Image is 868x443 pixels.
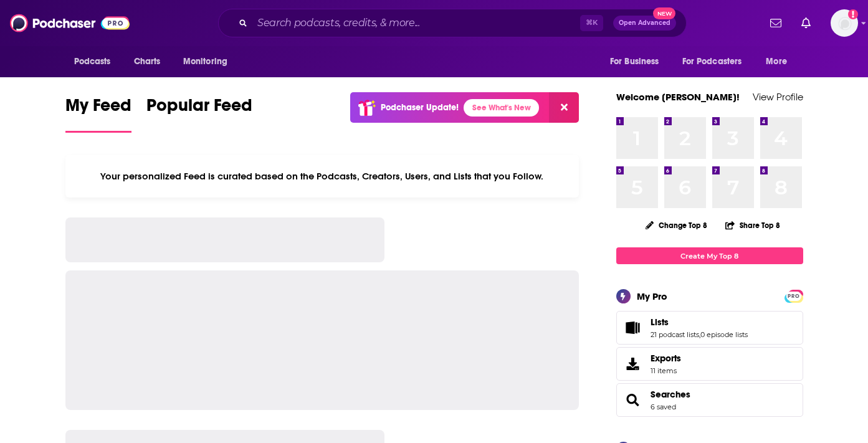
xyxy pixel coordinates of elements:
[126,50,168,74] a: Charts
[65,95,131,133] a: My Feed
[651,403,676,411] a: 6 saved
[753,91,803,103] a: View Profile
[616,311,803,345] span: Lists
[651,389,690,400] a: Searches
[653,7,675,19] span: New
[700,330,748,339] a: 0 episode lists
[766,53,787,70] span: More
[651,317,669,328] span: Lists
[146,95,252,123] span: Popular Feed
[616,247,803,264] a: Create My Top 8
[699,330,700,339] span: ,
[601,50,675,74] button: open menu
[65,95,131,123] span: My Feed
[613,16,676,31] button: Open AdvancedNew
[580,15,603,31] span: ⌘ K
[637,290,667,302] div: My Pro
[796,12,816,34] a: Show notifications dropdown
[252,13,580,33] input: Search podcasts, credits, & more...
[831,9,858,37] img: User Profile
[638,217,715,233] button: Change Top 8
[786,292,801,301] span: PRO
[218,9,687,37] div: Search podcasts, credits, & more...
[610,53,659,70] span: For Business
[651,330,699,339] a: 21 podcast lists
[381,102,459,113] p: Podchaser Update!
[621,391,646,409] a: Searches
[146,95,252,133] a: Popular Feed
[10,11,130,35] img: Podchaser - Follow, Share and Rate Podcasts
[619,20,670,26] span: Open Advanced
[651,366,681,375] span: 11 items
[757,50,803,74] button: open menu
[616,91,740,103] a: Welcome [PERSON_NAME]!
[651,353,681,364] span: Exports
[65,50,127,74] button: open menu
[174,50,244,74] button: open menu
[682,53,742,70] span: For Podcasters
[848,9,858,19] svg: Add a profile image
[134,53,161,70] span: Charts
[183,53,227,70] span: Monitoring
[786,291,801,300] a: PRO
[831,9,858,37] button: Show profile menu
[621,355,646,373] span: Exports
[674,50,760,74] button: open menu
[616,347,803,381] a: Exports
[616,383,803,417] span: Searches
[725,213,781,237] button: Share Top 8
[74,53,111,70] span: Podcasts
[765,12,786,34] a: Show notifications dropdown
[464,99,539,117] a: See What's New
[831,9,858,37] span: Logged in as megcassidy
[651,317,748,328] a: Lists
[621,319,646,336] a: Lists
[65,155,579,198] div: Your personalized Feed is curated based on the Podcasts, Creators, Users, and Lists that you Follow.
